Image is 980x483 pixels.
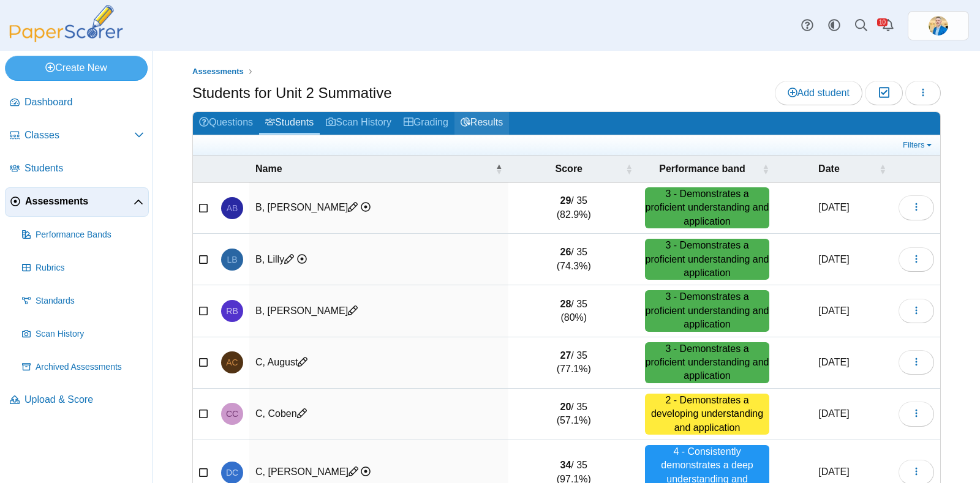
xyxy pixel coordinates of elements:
[17,253,149,283] a: Rubrics
[17,286,149,316] a: Standards
[5,187,149,217] a: Assessments
[818,305,849,316] time: Sep 29, 2025 at 4:50 PM
[24,129,134,142] span: Classes
[645,239,769,280] div: 3 - Demonstrates a proficient understanding and application
[24,95,144,109] span: Dashboard
[226,468,238,477] span: Dane C
[226,358,238,367] span: August C
[320,112,398,135] a: Scan History
[908,11,969,40] a: ps.jrF02AmRZeRNgPWo
[560,247,571,257] b: 26
[25,195,134,208] span: Assessments
[560,402,571,412] b: 20
[645,187,769,228] div: 3 - Demonstrates a proficient understanding and application
[227,255,237,264] span: Lilly B
[5,386,149,415] a: Upload & Score
[508,234,639,285] td: / 35 (74.3%)
[193,112,259,135] a: Questions
[625,163,633,175] span: Score : Activate to sort
[454,112,509,135] a: Results
[560,460,571,470] b: 34
[36,295,144,307] span: Standards
[36,361,144,373] span: Archived Assessments
[645,290,769,331] div: 3 - Demonstrates a proficient understanding and application
[5,121,149,151] a: Classes
[398,112,454,135] a: Grading
[249,234,508,285] td: B, Lilly
[818,408,849,419] time: Sep 29, 2025 at 4:51 PM
[249,389,508,440] td: C, Coben
[645,394,769,435] div: 2 - Demonstrates a developing understanding and application
[17,353,149,382] a: Archived Assessments
[5,88,149,118] a: Dashboard
[645,342,769,383] div: 3 - Demonstrates a proficient understanding and application
[508,182,639,234] td: / 35 (82.9%)
[645,162,759,176] span: Performance band
[818,357,849,367] time: Sep 30, 2025 at 3:15 PM
[560,299,571,309] b: 28
[5,154,149,184] a: Students
[249,337,508,389] td: C, August
[560,195,571,206] b: 29
[818,202,849,212] time: Sep 29, 2025 at 4:50 PM
[875,12,902,39] a: Alerts
[227,204,238,212] span: Ashlynn B
[192,83,391,103] h1: Students for Unit 2 Summative
[775,81,862,105] a: Add student
[818,254,849,264] time: Sep 29, 2025 at 4:50 PM
[879,163,886,175] span: Date : Activate to sort
[192,67,244,76] span: Assessments
[24,393,144,406] span: Upload & Score
[226,307,238,315] span: Rodrigo B
[514,162,623,176] span: Score
[226,410,238,418] span: Coben C
[560,350,571,361] b: 27
[36,262,144,274] span: Rubrics
[5,56,148,80] a: Create New
[24,162,144,175] span: Students
[249,285,508,337] td: B, [PERSON_NAME]
[36,328,144,340] span: Scan History
[249,182,508,234] td: B, [PERSON_NAME]
[508,285,639,337] td: / 35 (80%)
[929,16,948,36] img: ps.jrF02AmRZeRNgPWo
[5,34,127,44] a: PaperScorer
[788,88,850,98] span: Add student
[17,320,149,349] a: Scan History
[508,337,639,389] td: / 35 (77.1%)
[36,229,144,241] span: Performance Bands
[900,139,937,151] a: Filters
[17,220,149,250] a: Performance Bands
[189,64,247,80] a: Assessments
[782,162,876,176] span: Date
[495,163,502,175] span: Name : Activate to invert sorting
[818,466,849,477] time: Sep 29, 2025 at 4:51 PM
[259,112,320,135] a: Students
[508,389,639,440] td: / 35 (57.1%)
[255,162,492,176] span: Name
[929,16,948,36] span: Travis McFarland
[5,5,127,42] img: PaperScorer
[762,163,769,175] span: Performance band : Activate to sort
